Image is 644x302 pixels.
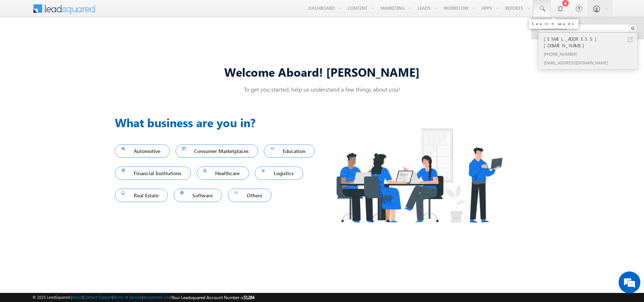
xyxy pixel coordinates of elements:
div: [PHONE_NUMBER] [542,49,640,58]
p: To get you started, help us understand a few things about you! [115,85,529,93]
span: Education [270,146,308,156]
span: Others [234,190,265,200]
span: Your Leadsquared Account Number is [172,295,254,300]
span: © 2025 LeadSquared | | | | | [32,294,254,301]
a: Acceptable Use [143,295,170,299]
span: Real Estate [121,190,161,200]
span: Consumer Marketplaces [182,146,252,156]
a: Contact Support [84,295,112,299]
span: Software [180,190,216,200]
h3: What business are you in? [115,114,322,131]
span: Automotive [121,146,163,156]
img: Industry.png [322,114,516,237]
div: Welcome Aboard! [PERSON_NAME] [115,64,529,80]
span: Financial Institutions [121,168,184,178]
a: Terms of Service [113,295,142,299]
span: Healthcare [203,168,243,178]
div: Search Leads [532,21,576,26]
div: [EMAIL_ADDRESS][DOMAIN_NAME] [542,58,640,67]
span: 51284 [243,295,254,300]
a: About [72,295,82,299]
span: Logistics [261,168,297,178]
div: [EMAIL_ADDRESS][DOMAIN_NAME] [542,35,640,49]
input: Search Leads [539,24,637,33]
